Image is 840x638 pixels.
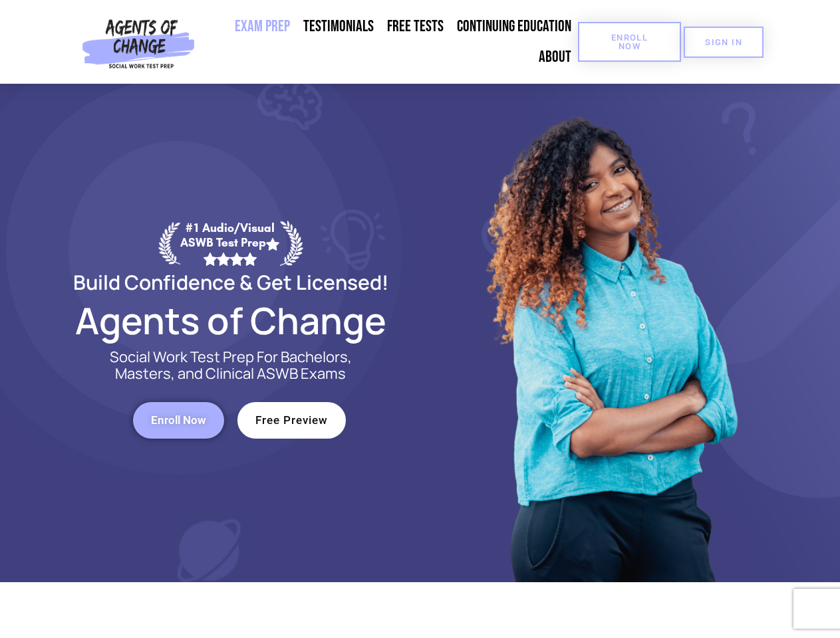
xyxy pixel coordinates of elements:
h2: Agents of Change [41,305,420,336]
a: Exam Prep [228,11,297,42]
a: Testimonials [297,11,380,42]
a: Continuing Education [450,11,578,42]
a: Free Tests [380,11,450,42]
span: Enroll Now [151,415,206,426]
a: About [532,42,578,72]
img: Website Image 1 (1) [477,84,743,582]
nav: Menu [200,11,578,72]
p: Social Work Test Prep For Bachelors, Masters, and Clinical ASWB Exams [94,349,367,382]
div: #1 Audio/Visual ASWB Test Prep [180,221,280,265]
h2: Build Confidence & Get Licensed! [41,272,420,292]
span: Free Preview [255,415,328,426]
span: SIGN IN [705,38,742,47]
a: Free Preview [237,402,346,439]
a: SIGN IN [684,27,764,58]
a: Enroll Now [133,402,224,439]
a: Enroll Now [578,22,681,62]
span: Enroll Now [599,33,660,51]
